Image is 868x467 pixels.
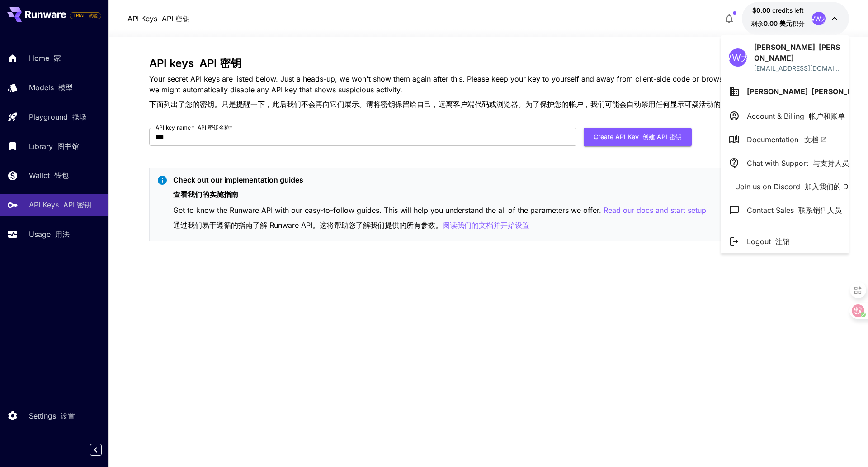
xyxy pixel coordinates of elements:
div: wang.bingyin@gmail.com [754,63,841,73]
font: 注销 [775,237,790,246]
p: [EMAIL_ADDRESS][DOMAIN_NAME] [754,63,841,73]
p: [PERSON_NAME] [754,42,841,63]
font: 大众 [741,52,750,72]
p: Account & Billing [747,111,845,121]
div: VW [729,48,747,67]
p: Chat with Support [747,158,863,169]
font: 帐户和账单 [809,111,845,120]
p: Contact Sales [747,205,842,216]
span: Documentation [747,134,827,145]
font: 文档 [804,135,819,144]
font: 联系销售人员 [798,206,842,215]
p: Logout [747,236,790,247]
button: [PERSON_NAME] [PERSON_NAME] [721,79,849,104]
font: 与支持人员聊天 [813,159,863,168]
